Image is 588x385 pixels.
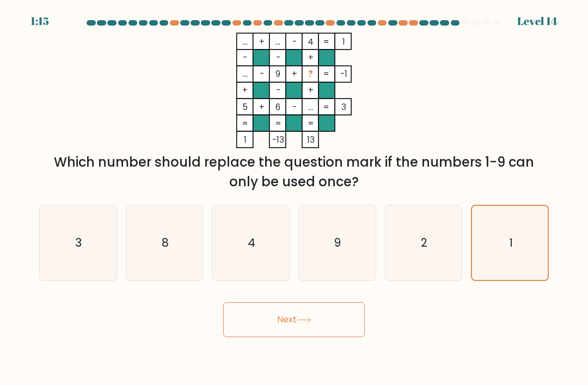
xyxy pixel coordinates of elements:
tspan: - [260,68,264,80]
text: 8 [162,235,169,250]
tspan: - [292,36,297,47]
tspan: 6 [275,101,280,113]
tspan: 9 [275,68,280,80]
div: Level 14 [517,13,558,29]
tspan: 1 [244,134,247,145]
div: Which number should replace the question mark if the numbers 1-9 can only be used once? [46,152,542,192]
tspan: = [308,118,314,129]
tspan: -1 [340,68,347,80]
tspan: - [292,101,297,113]
tspan: - [276,52,280,63]
tspan: -13 [272,134,284,145]
tspan: 1 [342,36,345,47]
tspan: - [243,52,248,63]
button: Next [223,302,365,337]
tspan: = [242,118,249,129]
tspan: + [243,84,248,96]
tspan: + [308,52,314,63]
tspan: = [323,36,329,47]
tspan: 13 [307,134,315,145]
tspan: + [292,68,297,80]
tspan: ... [243,36,248,47]
text: 3 [76,235,82,250]
tspan: - [276,84,280,96]
text: 9 [335,235,341,250]
text: 2 [421,235,427,250]
tspan: + [308,84,314,96]
tspan: = [323,101,329,113]
tspan: ... [243,68,248,80]
tspan: 3 [341,101,346,113]
tspan: 4 [308,36,314,47]
tspan: + [259,36,265,47]
div: 1:15 [30,13,49,29]
text: 1 [509,235,512,250]
tspan: ... [275,36,280,47]
tspan: 5 [243,101,248,113]
tspan: + [259,101,265,113]
tspan: ? [309,68,314,80]
text: 4 [248,235,255,250]
tspan: ... [309,101,314,113]
tspan: = [323,68,329,80]
tspan: = [275,118,281,129]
